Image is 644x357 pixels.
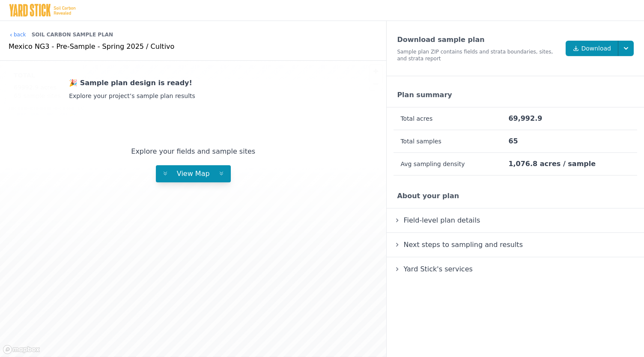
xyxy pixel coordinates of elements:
button: View Map [156,165,231,182]
div: Download sample plan [397,35,559,45]
span: View Map [170,170,217,178]
img: Yard Stick Logo [9,3,76,17]
div: Explore your project’s sample plan results [69,92,317,100]
td: 69,992.9 [508,107,637,130]
div: Soil Carbon Sample Plan [32,28,113,42]
td: 1,076.8 acres / sample [508,153,637,176]
summary: Yard Stick's services [394,264,637,274]
div: 🎉 Sample plan design is ready! [69,78,317,88]
div: Explore your fields and sample sites [131,146,255,157]
summary: Next steps to sampling and results [394,240,637,250]
a: Download [566,41,619,56]
div: About your plan [387,184,644,208]
span: Yard Stick's services [402,263,474,275]
div: Sample plan ZIP contains fields and strata boundaries, sites, and strata report [397,48,559,62]
div: Plan summary [387,83,644,107]
th: Avg sampling density [394,153,508,176]
summary: Field-level plan details [394,215,637,226]
a: back [9,31,26,38]
span: Next steps to sampling and results [402,239,524,250]
td: 65 [508,130,637,153]
span: Field-level plan details [402,214,482,226]
div: Mexico NG3 - Pre-Sample - Spring 2025 / Cultivo [9,42,378,52]
th: Total samples [394,130,508,153]
th: Total acres [394,107,508,130]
